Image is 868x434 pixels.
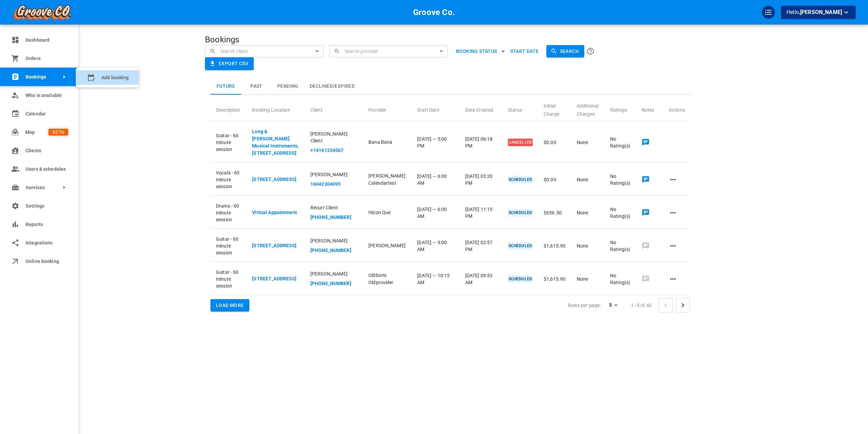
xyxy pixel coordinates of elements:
td: [DATE] — 6:00 AM [412,164,459,196]
p: Bana Bana [368,139,406,146]
td: [DATE] 02:57 PM [460,230,502,262]
span: Guitar - 60 minute session [216,269,241,289]
p: Hello, [786,8,850,17]
p: SCHEDULED [508,176,533,183]
span: Guitar - 60 minute session [216,236,241,256]
td: [DATE] 11:15 PM [460,197,502,229]
p: [STREET_ADDRESS] [252,275,299,282]
span: Integrations [26,239,68,247]
td: None [571,197,605,229]
button: Start Date [507,45,542,58]
button: Open [437,46,446,56]
td: [DATE] 06:18 PM [460,123,502,163]
th: Initial Charge [538,96,571,121]
input: Search provider [343,45,443,57]
td: No Rating(s) [605,230,636,262]
td: [DATE] — 10:15 AM [412,263,459,295]
td: [DATE] — 6:00 AM [412,197,459,229]
span: Users & schedules [26,166,68,173]
span: BETA [48,129,68,136]
span: Vocals - 60 minute session [216,169,241,190]
span: Orders [26,55,68,62]
p: Rows per page: [568,302,601,309]
th: Start Date [412,96,459,121]
span: Services [26,184,32,191]
td: None [571,230,605,262]
span: Dashboard [26,37,68,44]
span: $656.50 [544,210,562,215]
h6: Groove Co. [413,6,455,19]
img: company-logo [12,4,72,21]
span: [PERSON_NAME] [310,270,357,277]
span: Add booking [101,74,129,81]
p: [STREET_ADDRESS] [252,242,299,249]
th: Status [502,96,538,121]
td: None [571,263,605,295]
p: Hizon Que [368,209,406,216]
td: No Rating(s) [605,263,636,295]
td: [DATE] — 9:00 AM [412,230,459,262]
div: Add booking [76,70,139,85]
span: Drums - 60 minute session [216,202,241,223]
th: Client [305,96,363,121]
p: [PHONE_NUMBER] [310,214,357,221]
span: [PERSON_NAME] [310,237,357,244]
span: $0.00 [544,140,556,145]
button: Pending [272,78,304,95]
p: [PHONE_NUMBER] [310,280,357,287]
th: Booking Location [247,96,305,121]
button: Past [241,78,272,95]
td: No Rating(s) [605,164,636,196]
td: No Rating(s) [605,197,636,229]
p: SCHEDULED [508,242,533,250]
th: Additional Charges [571,96,605,121]
span: Map [25,129,48,136]
span: $0.00 [544,177,556,182]
button: Future [210,78,241,95]
button: Hello,[PERSON_NAME] [781,6,856,19]
p: 1–5 of 42 [631,302,652,309]
p: 16042304095 [310,181,357,188]
td: No Rating(s) [605,123,636,163]
td: [DATE] 09:53 AM [460,263,502,295]
p: [PERSON_NAME] Calendartest [368,172,406,187]
button: Search [546,45,584,58]
button: Open [312,46,322,56]
div: QuickStart Guide [762,6,775,19]
span: Recurr Client [310,204,357,211]
p: SCHEDULED [508,209,533,216]
span: Bookings [26,73,32,81]
p: [PERSON_NAME] [368,242,406,249]
span: Settings [26,202,68,210]
p: Oldboris Oldprovider [368,272,406,286]
span: $1,615.90 [544,243,565,249]
span: [PERSON_NAME] [310,171,357,178]
p: Virtual Appointment [252,209,299,216]
input: Search client [219,45,319,57]
td: [DATE] 03:20 PM [460,164,502,196]
button: Go to next page [676,298,690,312]
th: Date Created [460,96,502,121]
span: Clients [26,147,68,154]
button: Export CSV [205,57,254,70]
button: Click the Search button to submit your search. All name/email searches are CASE SENSITIVE. To sea... [584,45,597,57]
span: Reports [26,221,68,228]
span: [PERSON_NAME] [800,9,842,15]
td: None [571,164,605,196]
p: +14161234567 [310,147,357,154]
p: [PHONE_NUMBER] [310,247,357,254]
span: Online booking [26,258,68,265]
th: Provider [363,96,412,121]
button: BOOKING STATUS [453,45,507,58]
p: [STREET_ADDRESS] [252,176,299,183]
div: 5 [604,300,620,310]
th: Description [210,96,247,121]
p: CANCELLED [508,139,533,146]
button: Load More [210,299,249,312]
button: Declined/Expired [304,78,360,95]
p: Long & [PERSON_NAME] Musical Instruments, [STREET_ADDRESS] [252,128,299,157]
span: [PERSON_NAME] Client [310,130,357,144]
th: Actions [663,96,691,121]
p: SCHEDULED [508,275,533,283]
span: Calendar [26,110,68,117]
